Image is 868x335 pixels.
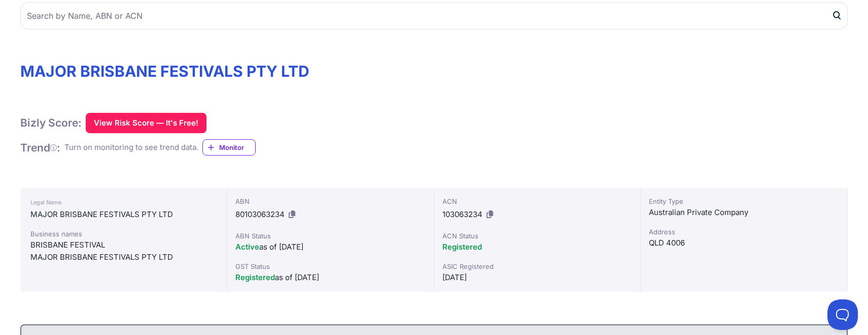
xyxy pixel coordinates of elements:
[827,299,858,330] iframe: Toggle Customer Support
[30,251,217,263] div: MAJOR BRISBANE FESTIVALS PTY LTD
[442,261,633,271] div: ASIC Registered
[442,231,633,241] div: ACN Status
[30,239,217,251] div: BRISBANE FESTIVAL
[235,272,275,282] span: Registered
[442,209,482,219] span: 103063234
[20,141,60,155] h1: Trend :
[442,242,482,252] span: Registered
[649,196,839,206] div: Entity Type
[30,229,217,239] div: Business names
[235,196,426,206] div: ABN
[219,142,255,153] span: Monitor
[86,113,206,133] button: View Risk Score — It's Free!
[20,2,848,29] input: Search by Name, ABN or ACN
[442,271,633,284] div: [DATE]
[20,116,82,130] h1: Bizly Score:
[30,208,217,221] div: MAJOR BRISBANE FESTIVALS PTY LTD
[442,196,633,206] div: ACN
[235,261,426,271] div: GST Status
[235,231,426,241] div: ABN Status
[30,196,217,208] div: Legal Name
[202,139,256,156] a: Monitor
[235,242,259,252] span: Active
[649,227,839,237] div: Address
[235,209,285,219] span: 80103063234
[20,62,848,80] h1: MAJOR BRISBANE FESTIVALS PTY LTD
[235,271,426,284] div: as of [DATE]
[235,241,426,253] div: as of [DATE]
[64,142,198,154] div: Turn on monitoring to see trend data.
[649,206,839,219] div: Australian Private Company
[649,237,839,249] div: QLD 4006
